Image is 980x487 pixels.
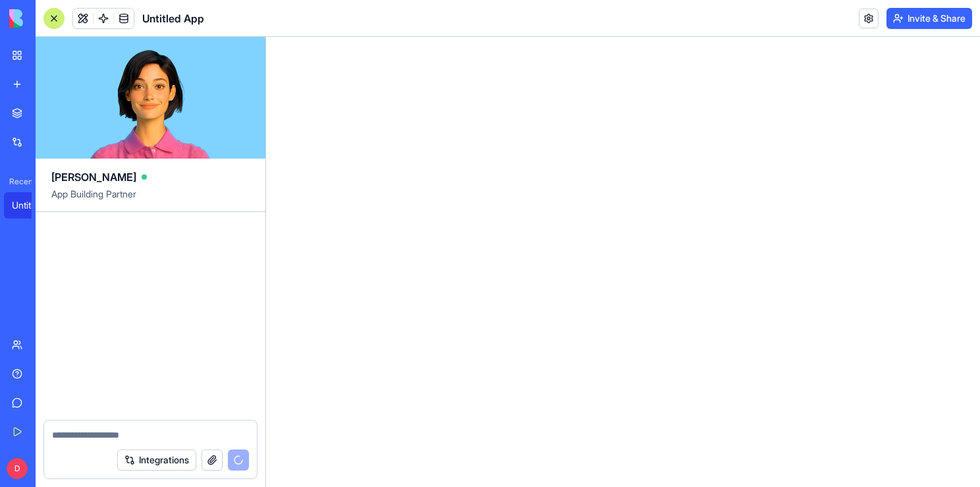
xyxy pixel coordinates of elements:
img: logo [9,9,91,28]
span: [PERSON_NAME] [51,169,136,185]
span: Untitled App [142,11,204,26]
button: Integrations [117,449,196,471]
a: Untitled App [4,192,57,218]
div: Untitled App [12,199,49,212]
button: Invite & Share [886,8,972,29]
span: Recent [4,176,32,187]
span: D [7,458,28,479]
span: App Building Partner [51,188,250,211]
